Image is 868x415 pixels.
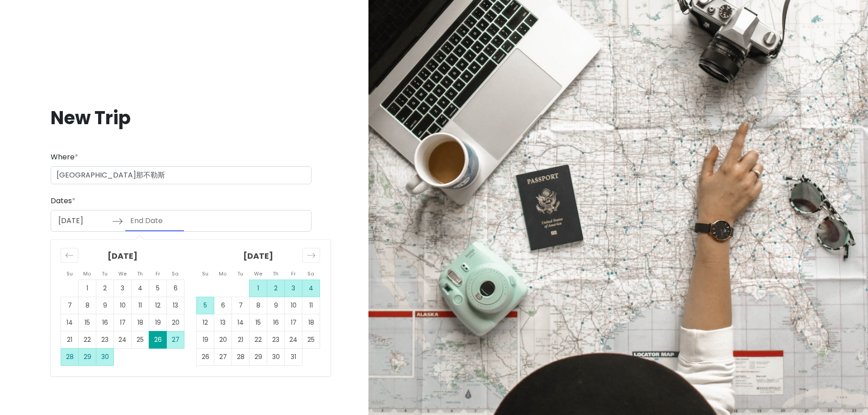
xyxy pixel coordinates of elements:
small: Sa [172,270,179,277]
td: Choose Thursday, September 11, 2025 as your check-out date. It’s available. [132,297,149,314]
td: Selected as start date. Friday, September 26, 2025 [149,331,167,349]
td: Choose Friday, October 17, 2025 as your check-out date. It’s available. [285,314,302,331]
td: Choose Thursday, October 9, 2025 as your check-out date. It’s available. [267,297,285,314]
td: Choose Sunday, September 21, 2025 as your check-out date. It’s available. [61,331,79,349]
td: Choose Friday, October 31, 2025 as your check-out date. It’s available. [285,349,302,366]
td: Choose Monday, September 22, 2025 as your check-out date. It’s available. [79,331,96,349]
td: Choose Monday, September 29, 2025 as your check-out date. It’s available. [79,349,96,366]
div: Move backward to switch to the previous month. [61,248,78,263]
td: Choose Thursday, October 2, 2025 as your check-out date. It’s available. [267,280,285,297]
input: End Date [125,210,184,231]
td: Choose Monday, October 20, 2025 as your check-out date. It’s available. [214,331,232,349]
small: Mo [219,270,226,277]
td: Choose Tuesday, September 23, 2025 as your check-out date. It’s available. [96,331,114,349]
small: Sa [307,270,314,277]
small: Su [202,270,208,277]
td: Choose Monday, October 13, 2025 as your check-out date. It’s available. [214,314,232,331]
small: Tu [237,270,243,277]
td: Choose Wednesday, September 3, 2025 as your check-out date. It’s available. [114,280,132,297]
td: Choose Tuesday, September 9, 2025 as your check-out date. It’s available. [96,297,114,314]
td: Choose Monday, October 27, 2025 as your check-out date. It’s available. [214,349,232,366]
td: Choose Tuesday, September 2, 2025 as your check-out date. It’s available. [96,280,114,297]
td: Choose Thursday, September 25, 2025 as your check-out date. It’s available. [132,331,149,349]
td: Choose Monday, October 6, 2025 as your check-out date. It’s available. [214,297,232,314]
td: Choose Wednesday, October 1, 2025 as your check-out date. It’s available. [250,280,267,297]
td: Choose Sunday, September 14, 2025 as your check-out date. It’s available. [61,314,79,331]
td: Choose Monday, September 1, 2025 as your check-out date. It’s available. [79,280,96,297]
small: We [254,270,262,277]
td: Choose Tuesday, October 7, 2025 as your check-out date. It’s available. [232,297,250,314]
small: We [118,270,127,277]
div: Calendar [51,240,330,376]
td: Choose Tuesday, October 28, 2025 as your check-out date. It’s available. [232,349,250,366]
td: Choose Friday, September 12, 2025 as your check-out date. It’s available. [149,297,167,314]
td: Choose Saturday, September 6, 2025 as your check-out date. It’s available. [167,280,184,297]
small: Mo [83,270,91,277]
td: Choose Saturday, October 25, 2025 as your check-out date. It’s available. [302,331,320,349]
td: Choose Thursday, October 30, 2025 as your check-out date. It’s available. [267,349,285,366]
td: Choose Sunday, October 19, 2025 as your check-out date. It’s available. [197,331,214,349]
td: Choose Friday, October 10, 2025 as your check-out date. It’s available. [285,297,302,314]
td: Choose Saturday, October 11, 2025 as your check-out date. It’s available. [302,297,320,314]
strong: [DATE] [243,250,273,261]
td: Choose Friday, September 5, 2025 as your check-out date. It’s available. [149,280,167,297]
td: Choose Thursday, October 23, 2025 as your check-out date. It’s available. [267,331,285,349]
small: Th [273,270,278,277]
td: Choose Friday, October 24, 2025 as your check-out date. It’s available. [285,331,302,349]
td: Choose Saturday, September 20, 2025 as your check-out date. It’s available. [167,314,184,331]
td: Choose Sunday, October 12, 2025 as your check-out date. It’s available. [197,314,214,331]
td: Choose Sunday, October 5, 2025 as your check-out date. It’s available. [197,297,214,314]
input: City (e.g., New York) [51,166,311,184]
td: Choose Friday, September 19, 2025 as your check-out date. It’s available. [149,314,167,331]
td: Choose Wednesday, October 8, 2025 as your check-out date. It’s available. [250,297,267,314]
td: Choose Tuesday, October 14, 2025 as your check-out date. It’s available. [232,314,250,331]
td: Choose Wednesday, October 29, 2025 as your check-out date. It’s available. [250,349,267,366]
td: Choose Monday, September 8, 2025 as your check-out date. It’s available. [79,297,96,314]
td: Choose Thursday, September 18, 2025 as your check-out date. It’s available. [132,314,149,331]
td: Choose Friday, October 3, 2025 as your check-out date. It’s available. [285,280,302,297]
small: Tu [102,270,108,277]
td: Choose Wednesday, September 10, 2025 as your check-out date. It’s available. [114,297,132,314]
td: Choose Monday, September 15, 2025 as your check-out date. It’s available. [79,314,96,331]
td: Choose Saturday, September 27, 2025 as your check-out date. It’s available. [167,331,184,349]
td: Choose Sunday, October 26, 2025 as your check-out date. It’s available. [197,349,214,366]
td: Choose Tuesday, September 30, 2025 as your check-out date. It’s available. [96,349,114,366]
td: Choose Thursday, September 4, 2025 as your check-out date. It’s available. [132,280,149,297]
td: Choose Wednesday, September 24, 2025 as your check-out date. It’s available. [114,331,132,349]
td: Choose Wednesday, October 22, 2025 as your check-out date. It’s available. [250,331,267,349]
label: Dates [51,195,75,207]
input: Start Date [53,210,112,231]
td: Choose Saturday, September 13, 2025 as your check-out date. It’s available. [167,297,184,314]
strong: [DATE] [108,250,137,261]
h1: New Trip [51,106,311,130]
small: Fr [291,270,296,277]
div: Move forward to switch to the next month. [302,248,320,263]
small: Fr [156,270,160,277]
label: Where [51,151,78,163]
td: Choose Saturday, October 18, 2025 as your check-out date. It’s available. [302,314,320,331]
td: Choose Wednesday, September 17, 2025 as your check-out date. It’s available. [114,314,132,331]
td: Choose Tuesday, October 21, 2025 as your check-out date. It’s available. [232,331,250,349]
td: Choose Sunday, September 7, 2025 as your check-out date. It’s available. [61,297,79,314]
td: Choose Saturday, October 4, 2025 as your check-out date. It’s available. [302,280,320,297]
small: Su [66,270,73,277]
td: Choose Tuesday, September 16, 2025 as your check-out date. It’s available. [96,314,114,331]
td: Choose Thursday, October 16, 2025 as your check-out date. It’s available. [267,314,285,331]
small: Th [137,270,143,277]
td: Choose Wednesday, October 15, 2025 as your check-out date. It’s available. [250,314,267,331]
td: Choose Sunday, September 28, 2025 as your check-out date. It’s available. [61,349,79,366]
